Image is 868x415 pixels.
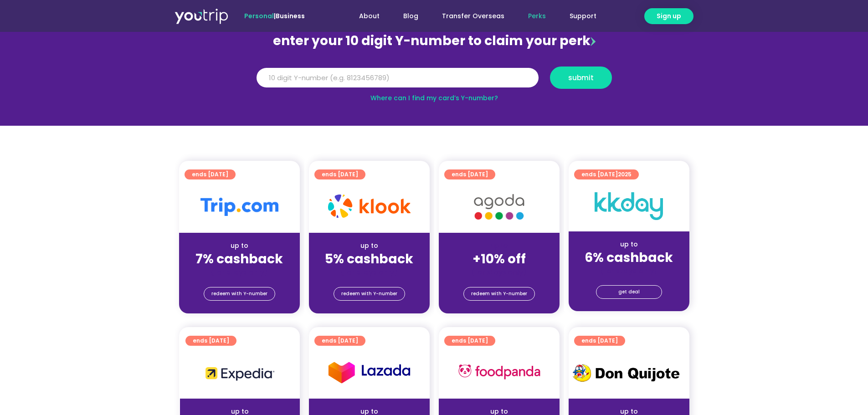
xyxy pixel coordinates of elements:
span: up to [491,241,508,250]
span: 2025 [618,170,632,178]
span: ends [DATE] [581,169,632,179]
a: redeem with Y-number [463,287,535,301]
div: (for stays only) [316,267,422,277]
a: Perks [516,8,558,25]
div: enter your 10 digit Y-number to claim your perk [252,29,616,53]
span: Sign up [657,11,681,21]
a: ends [DATE] [185,169,236,179]
span: get deal [618,286,640,298]
div: (for stays only) [446,267,552,277]
a: Where can I find my card’s Y-number? [370,93,498,102]
a: ends [DATE] [574,336,625,346]
a: Transfer Overseas [430,8,516,25]
span: ends [DATE] [452,169,488,179]
span: redeem with Y-number [471,287,527,300]
a: redeem with Y-number [334,287,405,301]
strong: 7% cashback [195,250,283,268]
a: get deal [596,285,662,299]
a: About [347,8,391,25]
strong: +10% off [473,250,526,268]
span: | [244,11,305,20]
span: ends [DATE] [581,336,618,346]
a: ends [DATE] [314,336,365,346]
a: Business [276,11,305,20]
button: submit [550,67,612,89]
a: Blog [391,8,430,25]
span: ends [DATE] [192,169,228,179]
a: ends [DATE]2025 [574,169,639,179]
a: ends [DATE] [314,169,365,179]
div: up to [186,241,293,251]
a: Support [558,8,608,25]
a: ends [DATE] [444,169,495,179]
a: ends [DATE] [185,336,236,346]
div: up to [576,240,682,249]
a: Sign up [644,8,693,24]
span: ends [DATE] [193,336,229,346]
div: up to [316,241,422,251]
strong: 6% cashback [585,249,673,266]
span: redeem with Y-number [211,287,267,300]
span: redeem with Y-number [341,287,397,300]
input: 10 digit Y-number (e.g. 8123456789) [257,68,539,88]
a: ends [DATE] [444,336,495,346]
span: ends [DATE] [452,336,488,346]
strong: 5% cashback [325,250,413,268]
span: ends [DATE] [322,336,358,346]
span: submit [568,74,594,81]
div: (for stays only) [576,266,682,276]
span: ends [DATE] [322,169,358,179]
a: redeem with Y-number [204,287,275,301]
div: (for stays only) [186,267,293,277]
form: Y Number [257,67,612,96]
nav: Menu [329,8,608,25]
span: Personal [244,11,274,20]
